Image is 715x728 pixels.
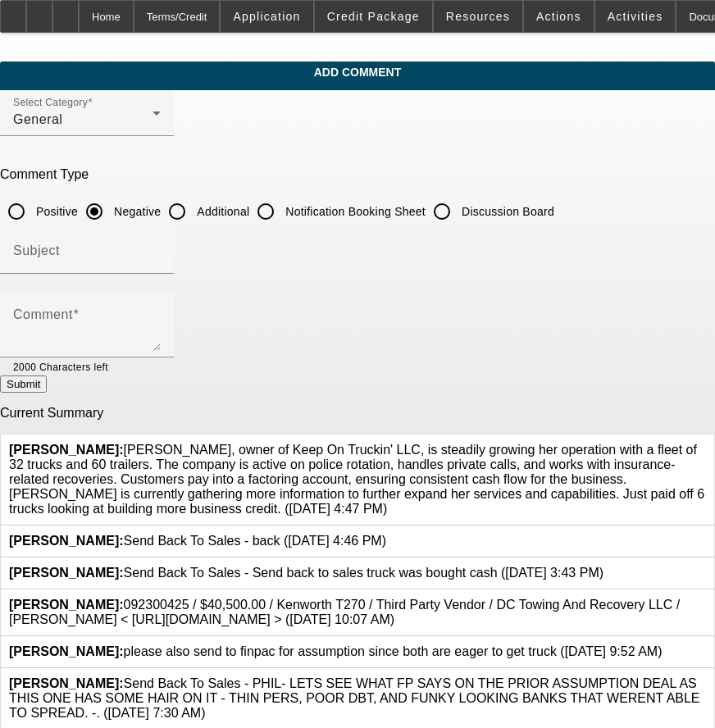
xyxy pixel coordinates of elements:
[524,1,594,32] button: Actions
[12,66,703,79] span: Add Comment
[9,598,124,612] b: [PERSON_NAME]:
[315,1,432,32] button: Credit Package
[221,1,312,32] button: Application
[9,534,386,548] span: Send Back To Sales - back ([DATE] 4:46 PM)
[9,644,124,658] b: [PERSON_NAME]:
[13,243,60,257] mat-label: Subject
[13,98,88,108] mat-label: Select Category
[233,10,300,23] span: Application
[9,676,700,720] span: Send Back To Sales - PHIL- LETS SEE WHAT FP SAYS ON THE PRIOR ASSUMPTION DEAL AS THIS ONE HAS SOM...
[9,443,704,516] span: [PERSON_NAME], owner of Keep On Truckin' LLC, is steadily growing her operation with a fleet of 3...
[458,203,554,220] label: Discussion Board
[13,307,73,321] mat-label: Comment
[13,357,108,375] mat-hint: 2000 Characters left
[608,10,663,23] span: Activities
[9,644,663,658] span: please also send to finpac for assumption since both are eager to get truck ([DATE] 9:52 AM)
[282,203,426,220] label: Notification Booking Sheet
[536,10,581,23] span: Actions
[13,112,62,126] span: General
[194,203,249,220] label: Additional
[327,10,420,23] span: Credit Package
[9,566,603,580] span: Send Back To Sales - Send back to sales truck was bought cash ([DATE] 3:43 PM)
[446,10,510,23] span: Resources
[9,676,124,690] b: [PERSON_NAME]:
[9,566,124,580] b: [PERSON_NAME]:
[9,443,124,457] b: [PERSON_NAME]:
[9,598,680,626] span: 092300425 / $40,500.00 / Kenworth T270 / Third Party Vendor / DC Towing And Recovery LLC / [PERSO...
[595,1,676,32] button: Activities
[9,534,124,548] b: [PERSON_NAME]:
[434,1,522,32] button: Resources
[33,203,78,220] label: Positive
[111,203,161,220] label: Negative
